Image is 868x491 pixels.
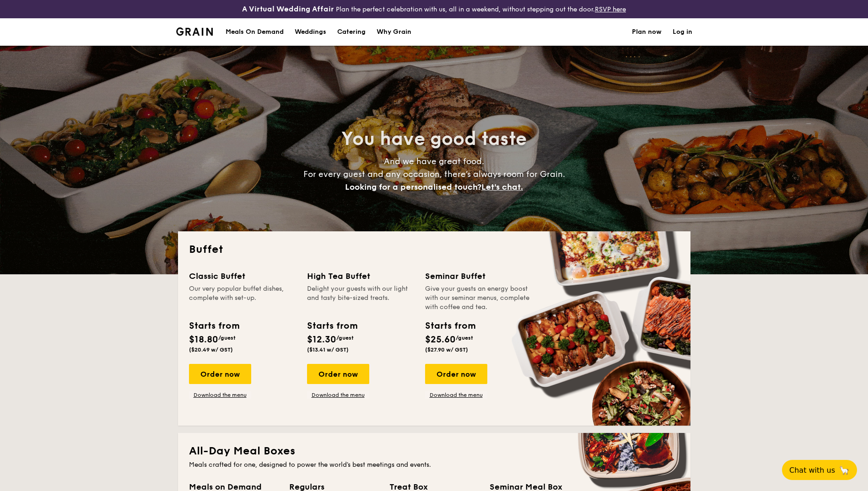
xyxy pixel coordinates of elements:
a: Download the menu [307,391,369,399]
a: Download the menu [189,391,251,399]
span: ($20.49 w/ GST) [189,347,233,353]
div: High Tea Buffet [307,270,414,283]
div: Give your guests an energy boost with our seminar menus, complete with coffee and tea. [425,284,532,312]
span: ($13.41 w/ GST) [307,347,349,353]
div: Order now [425,364,487,384]
span: Chat with us [789,466,835,475]
div: Order now [189,364,251,384]
img: Grain [176,27,213,36]
a: Logotype [176,27,213,36]
a: Why Grain [371,18,417,46]
span: /guest [218,335,236,341]
a: Log in [673,18,692,46]
div: Classic Buffet [189,270,296,283]
span: $18.80 [189,334,218,345]
div: Starts from [425,319,475,333]
div: Meals On Demand [226,18,284,46]
h2: All-Day Meal Boxes [189,444,679,459]
span: $25.60 [425,334,456,345]
a: Weddings [289,18,332,46]
a: Catering [332,18,371,46]
div: Starts from [307,319,357,333]
span: 🦙 [839,465,850,475]
a: Meals On Demand [220,18,289,46]
div: Our very popular buffet dishes, complete with set-up. [189,284,296,312]
h1: Catering [337,18,366,46]
div: Seminar Buffet [425,270,532,283]
span: And we have great food. For every guest and any occasion, there’s always room for Grain. [303,156,565,192]
span: You have good taste [341,128,527,150]
button: Chat with us🦙 [782,460,857,480]
h2: Buffet [189,242,679,257]
span: ($27.90 w/ GST) [425,347,468,353]
h4: A Virtual Wedding Affair [242,4,334,15]
span: Let's chat. [481,182,523,192]
span: /guest [336,335,354,341]
a: RSVP here [595,5,626,13]
div: Delight your guests with our light and tasty bite-sized treats. [307,284,414,312]
div: Starts from [189,319,239,333]
a: Download the menu [425,391,487,399]
div: Order now [307,364,369,384]
div: Why Grain [377,18,411,46]
span: $12.30 [307,334,336,345]
div: Plan the perfect celebration with us, all in a weekend, without stepping out the door. [171,4,698,15]
span: Looking for a personalised touch? [345,182,481,192]
div: Weddings [295,18,326,46]
span: /guest [456,335,473,341]
a: Plan now [632,18,662,46]
div: Meals crafted for one, designed to power the world's best meetings and events. [189,460,679,470]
